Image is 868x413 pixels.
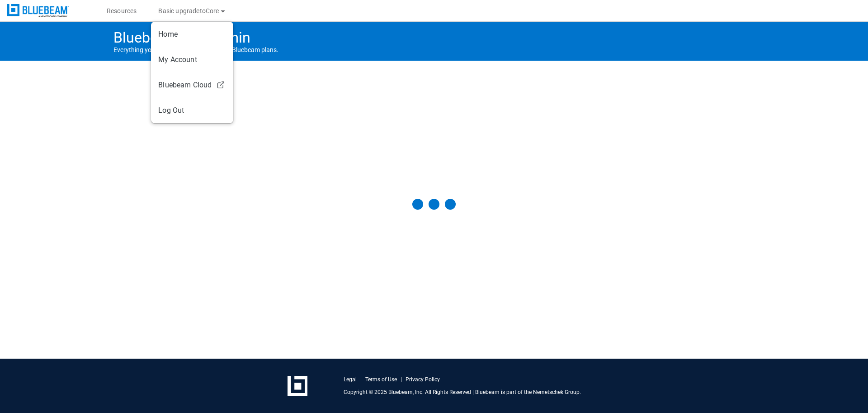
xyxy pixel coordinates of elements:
[344,376,440,383] div: | |
[412,199,456,210] div: undefined
[106,22,762,61] div: Everything you need to manage users and Bluebeam plans.
[7,4,69,17] img: Bluebeam, Inc.
[113,29,755,46] h1: Bluebeam Org Admin
[151,98,233,123] li: Log Out
[151,22,233,47] li: Home
[96,4,147,18] button: Resources
[406,376,440,383] a: Privacy Policy
[344,389,581,396] p: Copyright © 2025 Bluebeam, Inc. All Rights Reserved | Bluebeam is part of the Nemetschek Group.
[344,376,357,383] a: Legal
[151,47,233,72] li: My Account
[365,376,397,383] a: Terms of Use
[151,72,233,98] li: Bluebeam Cloud
[147,4,237,18] button: Basic upgradetoCore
